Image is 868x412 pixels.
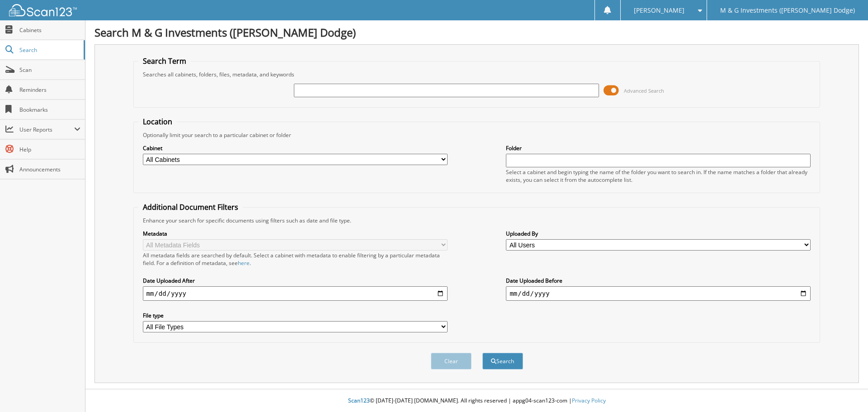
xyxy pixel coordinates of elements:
input: start [143,286,448,301]
span: Announcements [19,166,80,173]
span: [PERSON_NAME] [634,8,684,13]
div: All metadata fields are searched by default. Select a cabinet with metadata to enable filtering b... [143,251,448,267]
span: M & G Investments ([PERSON_NAME] Dodge) [720,8,855,13]
button: Clear [431,353,472,369]
a: Privacy Policy [572,397,606,404]
div: © [DATE]-[DATE] [DOMAIN_NAME]. All rights reserved | appg04-scan123-com | [85,390,868,412]
span: User Reports [19,126,74,133]
legend: Search Term [138,56,191,66]
iframe: Chat Widget [823,369,868,412]
label: Uploaded By [506,230,811,237]
img: scan123-logo-white.svg [9,4,77,16]
div: Select a cabinet and begin typing the name of the folder you want to search in. If the name match... [506,168,811,184]
div: Enhance your search for specific documents using filters such as date and file type. [138,217,816,224]
a: here [238,259,250,267]
input: end [506,286,811,301]
label: File type [143,312,448,319]
legend: Location [138,117,177,127]
span: Scan123 [348,397,370,404]
span: Search [19,46,79,54]
label: Date Uploaded After [143,277,448,284]
label: Metadata [143,230,448,237]
label: Folder [506,144,811,152]
label: Cabinet [143,144,448,152]
span: Scan [19,66,80,74]
span: Reminders [19,86,80,94]
span: Cabinets [19,26,80,34]
span: Bookmarks [19,106,80,114]
button: Search [482,353,523,369]
h1: Search M & G Investments ([PERSON_NAME] Dodge) [94,25,859,40]
legend: Additional Document Filters [138,202,243,212]
span: Advanced Search [624,87,664,94]
div: Optionally limit your search to a particular cabinet or folder [138,131,816,139]
span: Help [19,146,80,153]
div: Searches all cabinets, folders, files, metadata, and keywords [138,71,816,78]
label: Date Uploaded Before [506,277,811,284]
